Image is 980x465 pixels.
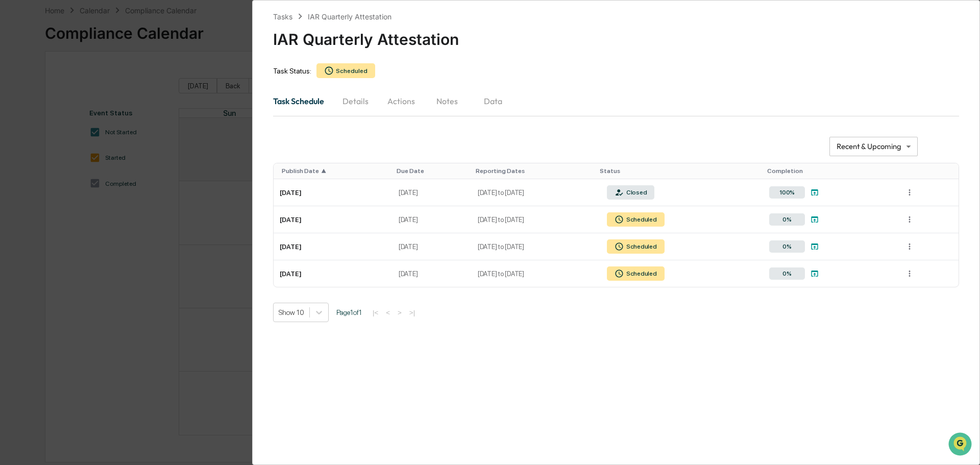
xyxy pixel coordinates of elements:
div: Toggle SortBy [600,167,759,175]
td: [DATE] [274,206,393,233]
td: [DATE] [274,260,393,287]
a: 0% [769,239,888,254]
td: [DATE] [274,179,393,206]
button: Start new chat [174,81,186,93]
a: 🔎Data Lookup [6,144,68,162]
td: [DATE] [393,179,472,206]
div: Toggle SortBy [902,167,954,175]
button: Notes [424,89,470,113]
div: Toggle SortBy [476,167,592,175]
button: Data [470,89,516,113]
a: 100% [769,185,888,200]
span: Page 1 of 1 [336,308,362,316]
div: secondary tabs example [273,89,959,113]
td: [DATE] to [DATE] [472,179,596,206]
div: 0% [769,267,805,280]
div: Scheduled [624,243,657,250]
iframe: Open customer support [947,431,975,459]
td: [DATE] to [DATE] [472,233,596,260]
a: Powered byPylon [72,173,124,181]
div: Toggle SortBy [397,167,468,175]
div: 🗄️ [74,130,82,138]
a: 0% [769,266,888,281]
span: Preclearance [20,129,66,139]
div: Scheduled [334,67,367,75]
p: How can we help? [10,21,186,38]
div: 0% [769,240,805,253]
span: Data Lookup [20,148,64,158]
a: 🖐️Preclearance [6,125,70,143]
div: Toggle SortBy [767,167,890,175]
div: Closed [624,189,647,196]
button: > [395,308,405,317]
div: Scheduled [624,270,657,277]
td: [DATE] to [DATE] [472,206,596,233]
div: We're available if you need us! [35,88,129,96]
button: Task Schedule [273,89,332,113]
a: 0% [769,212,888,227]
td: [DATE] to [DATE] [472,260,596,287]
div: IAR Quarterly Attestation [308,12,391,21]
div: Scheduled [624,216,657,223]
td: [DATE] [393,260,472,287]
button: Details [332,89,378,113]
span: Pylon [102,173,124,181]
div: 0% [769,213,805,226]
button: >| [406,308,418,317]
button: Actions [378,89,424,113]
div: Start new chat [35,78,167,88]
a: 🗄️Attestations [70,125,131,143]
div: Recent & Upcoming [829,137,918,156]
td: [DATE] [393,233,472,260]
span: ▲ [321,167,326,175]
td: [DATE] [393,206,472,233]
div: Toggle SortBy [282,167,388,175]
div: Task Status: [273,62,380,79]
span: Attestations [84,129,127,139]
td: [DATE] [274,233,393,260]
div: IAR Quarterly Attestation [273,22,959,48]
div: 🔎 [10,149,18,157]
input: Clear [27,46,168,57]
div: 🖐️ [10,130,18,138]
div: Tasks [273,12,292,21]
button: < [383,308,393,317]
div: 100% [769,186,805,199]
button: |< [370,308,381,317]
img: 1746055101610-c473b297-6a78-478c-a979-82029cc54cd1 [10,78,29,96]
